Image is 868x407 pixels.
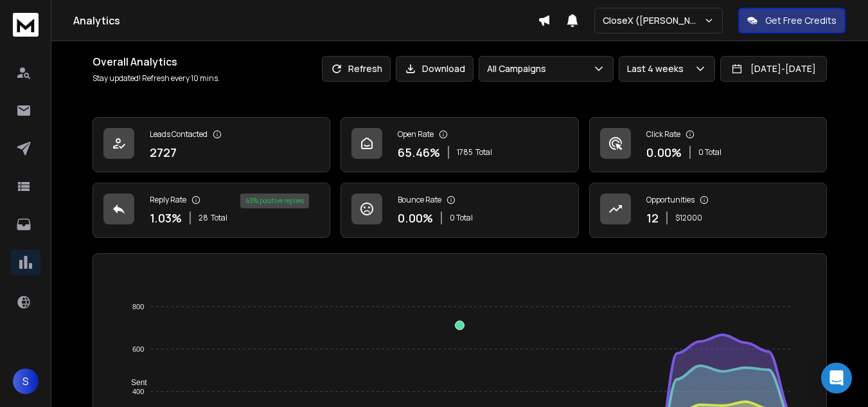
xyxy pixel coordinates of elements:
p: CloseX ([PERSON_NAME]) [603,14,704,27]
button: S [13,368,39,394]
img: logo [13,13,39,37]
span: 1785 [457,147,473,158]
p: Click Rate [646,129,680,140]
p: Last 4 weeks [627,62,689,75]
button: Refresh [322,56,391,82]
p: 0.00 % [646,143,682,161]
p: 1.03 % [150,209,182,227]
p: 65.46 % [398,143,440,161]
p: Refresh [348,62,382,75]
button: [DATE]-[DATE] [720,56,827,82]
p: 2727 [150,143,177,161]
p: All Campaigns [487,62,551,75]
tspan: 400 [132,388,144,395]
p: Open Rate [398,129,434,140]
p: Leads Contacted [150,129,208,140]
div: Open Intercom Messenger [821,363,852,393]
p: Get Free Credits [765,14,837,27]
span: 28 [199,213,208,223]
p: Reply Rate [150,195,186,205]
p: 12 [646,209,659,227]
p: Bounce Rate [398,195,441,205]
tspan: 800 [132,303,144,311]
h1: Overall Analytics [93,54,220,69]
span: Total [211,213,227,223]
span: Sent [121,378,147,387]
button: Download [396,56,474,82]
p: 0 Total [450,213,473,223]
p: 0 Total [698,147,722,158]
a: Bounce Rate0.00%0 Total [341,183,578,238]
p: 0.00 % [398,209,433,227]
a: Click Rate0.00%0 Total [589,117,827,172]
p: $ 12000 [675,213,702,223]
p: Opportunities [646,195,695,205]
span: Total [475,147,492,158]
a: Open Rate65.46%1785Total [341,117,578,172]
button: Get Free Credits [738,8,846,33]
p: Stay updated! Refresh every 10 mins. [93,73,220,84]
div: 43 % positive replies [240,194,309,208]
p: Download [422,62,465,75]
tspan: 600 [132,345,144,353]
a: Reply Rate1.03%28Total43% positive replies [93,183,330,238]
a: Opportunities12$12000 [589,183,827,238]
h1: Analytics [73,13,538,28]
a: Leads Contacted2727 [93,117,330,172]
